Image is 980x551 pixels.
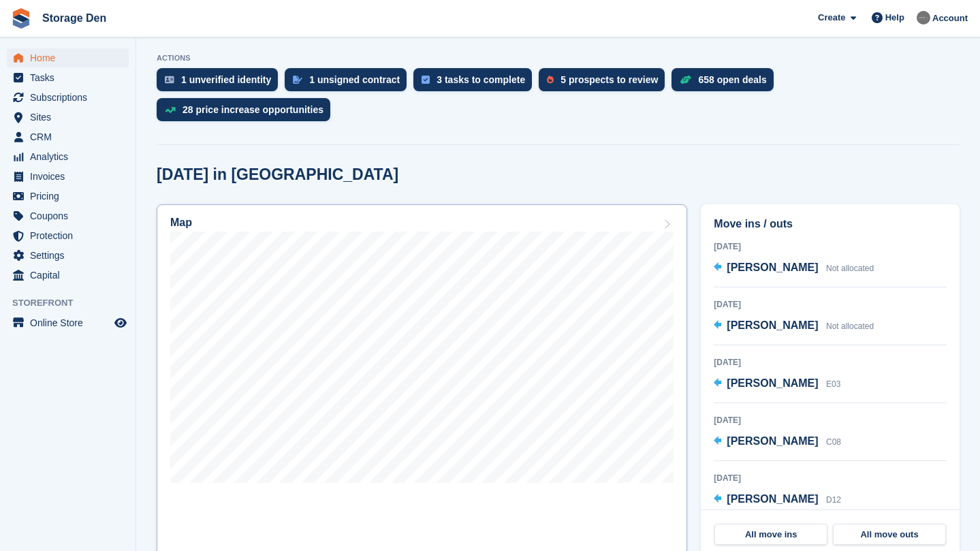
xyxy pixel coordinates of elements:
a: menu [7,206,129,225]
h2: [DATE] in [GEOGRAPHIC_DATA] [157,166,398,184]
a: 5 prospects to review [539,68,671,98]
div: [DATE] [714,356,947,368]
a: menu [7,266,129,285]
span: Settings [30,246,112,265]
img: stora-icon-8386f47178a22dfd0bd8f6a31ec36ba5ce8667c1dd55bd0f319d3a0aa187defe.svg [11,8,31,29]
span: Tasks [30,68,112,87]
span: Capital [30,266,112,285]
img: task-75834270c22a3079a89374b754ae025e5fb1db73e45f91037f5363f120a921f8.svg [422,76,430,84]
a: menu [7,88,129,107]
span: Storefront [12,296,136,310]
p: ACTIONS [157,54,960,63]
span: [PERSON_NAME] [727,493,818,505]
span: [PERSON_NAME] [727,319,818,331]
span: Subscriptions [30,88,112,107]
span: Home [30,48,112,67]
span: [PERSON_NAME] [727,377,818,389]
a: 658 open deals [671,68,780,98]
a: menu [7,187,129,206]
a: [PERSON_NAME] Not allocated [714,259,874,277]
img: Brian Barbour [917,11,930,25]
span: [PERSON_NAME] [727,262,818,273]
a: 1 unsigned contract [285,68,413,98]
span: D12 [826,495,841,505]
img: price_increase_opportunities-93ffe204e8149a01c8c9dc8f82e8f89637d9d84a8eef4429ea346261dce0b2c0.svg [165,107,176,113]
a: [PERSON_NAME] D12 [714,491,841,509]
a: 3 tasks to complete [413,68,539,98]
span: Not allocated [826,264,874,273]
a: All move outs [833,524,946,546]
span: Sites [30,108,112,127]
span: Protection [30,226,112,245]
a: Storage Den [37,7,112,29]
a: 28 price increase opportunities [157,98,337,128]
span: [PERSON_NAME] [727,435,818,447]
h2: Map [170,217,192,229]
span: Account [932,12,968,25]
img: deal-1b604bf984904fb50ccaf53a9ad4b4a5d6e5aea283cecdc64d6e3604feb123c2.svg [680,75,691,84]
h2: Move ins / outs [714,216,947,232]
a: menu [7,68,129,87]
a: menu [7,167,129,186]
span: Online Store [30,313,112,332]
a: menu [7,246,129,265]
img: contract_signature_icon-13c848040528278c33f63329250d36e43548de30e8caae1d1a13099fd9432cc5.svg [293,76,302,84]
span: Create [818,11,845,25]
div: [DATE] [714,298,947,311]
a: menu [7,108,129,127]
div: 28 price increase opportunities [183,104,323,115]
span: Invoices [30,167,112,186]
img: verify_identity-adf6edd0f0f0b5bbfe63781bf79b02c33cf7c696d77639b501bdc392416b5a36.svg [165,76,174,84]
div: [DATE] [714,472,947,484]
a: [PERSON_NAME] Not allocated [714,317,874,335]
a: [PERSON_NAME] E03 [714,375,840,393]
div: [DATE] [714,240,947,253]
div: 1 unsigned contract [309,74,400,85]
span: CRM [30,127,112,146]
a: Preview store [112,315,129,331]
a: menu [7,313,129,332]
a: 1 unverified identity [157,68,285,98]
span: Pricing [30,187,112,206]
a: menu [7,127,129,146]
a: All move ins [714,524,827,546]
a: menu [7,226,129,245]
div: 3 tasks to complete [437,74,525,85]
span: Not allocated [826,321,874,331]
img: prospect-51fa495bee0391a8d652442698ab0144808aea92771e9ea1ae160a38d050c398.svg [547,76,554,84]
div: 1 unverified identity [181,74,271,85]
div: 5 prospects to review [560,74,658,85]
span: Help [885,11,904,25]
span: E03 [826,379,840,389]
div: 658 open deals [698,74,766,85]
a: menu [7,48,129,67]
a: menu [7,147,129,166]
span: Coupons [30,206,112,225]
div: [DATE] [714,414,947,426]
span: C08 [826,437,841,447]
a: [PERSON_NAME] C08 [714,433,841,451]
span: Analytics [30,147,112,166]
